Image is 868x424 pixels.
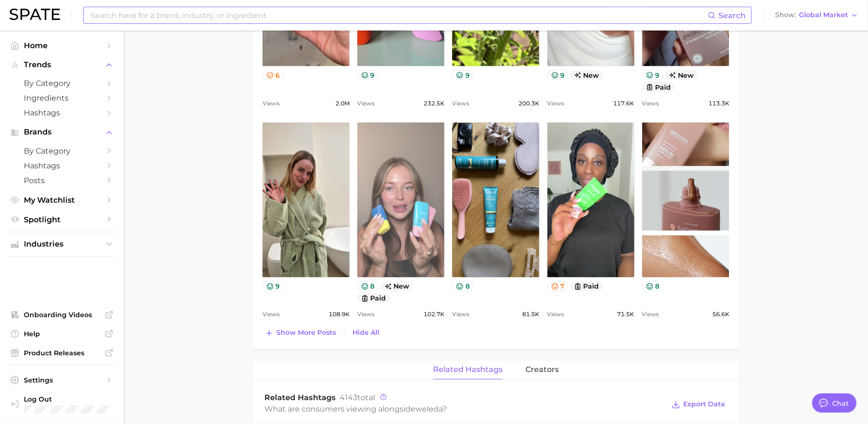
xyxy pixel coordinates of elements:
a: Hashtags [8,105,116,120]
button: Trends [8,58,116,72]
span: Views [642,98,659,109]
span: 117.6k [614,98,635,109]
span: new [665,70,698,80]
span: Industries [24,240,100,248]
span: My Watchlist [24,196,100,205]
span: Home [24,41,100,50]
span: Onboarding Videos [24,310,100,319]
span: Help [24,330,100,338]
button: paid [642,82,675,92]
span: Views [452,309,469,321]
span: 113.3k [708,98,729,109]
button: 9 [357,70,379,80]
span: Trends [24,61,100,69]
span: Show more posts [276,329,336,337]
span: Views [642,309,659,321]
a: Ingredients [8,91,116,105]
span: Spotlight [24,215,100,224]
button: paid [570,281,603,291]
button: 8 [642,281,664,291]
button: 9 [642,70,664,80]
a: by Category [8,76,116,91]
a: Settings [8,373,116,387]
span: 71.5k [617,309,635,321]
span: Product Releases [24,349,100,357]
span: Related Hashtags [264,393,336,403]
span: Hashtags [24,108,100,117]
span: Posts [24,176,100,185]
span: Settings [24,376,100,384]
span: 56.6k [712,309,729,321]
span: Log Out [24,395,109,403]
button: 6 [262,70,284,80]
span: Hashtags [24,161,100,170]
span: Views [547,98,565,109]
span: 2.0m [335,98,350,109]
span: 108.9k [329,309,350,321]
span: by Category [24,146,100,155]
button: 9 [262,281,284,291]
a: by Category [8,144,116,158]
span: 232.5k [424,98,444,109]
span: Views [262,309,280,321]
span: Views [452,98,469,109]
a: Product Releases [8,346,116,360]
button: Export Data [669,398,727,412]
button: Industries [8,237,116,251]
button: Hide All [350,327,382,340]
button: paid [357,293,390,303]
a: Home [8,38,116,53]
span: Brands [24,128,100,136]
button: 9 [547,70,569,80]
span: new [570,70,603,80]
button: Brands [8,125,116,139]
span: by Category [24,79,100,88]
span: Search [718,11,746,20]
span: Views [547,309,565,321]
a: Posts [8,173,116,188]
span: Show [775,12,796,18]
img: SPATE [10,9,60,20]
span: Views [357,309,374,321]
span: related hashtags [433,366,503,374]
span: Views [357,98,374,109]
span: 81.5k [523,309,540,321]
a: Spotlight [8,212,116,227]
input: Search here for a brand, industry, or ingredient [90,7,708,23]
button: 8 [452,281,474,291]
span: total [340,393,375,403]
a: Help [8,327,116,341]
span: 200.3k [519,98,540,109]
span: Hide All [353,329,379,337]
button: 9 [452,70,474,80]
span: weleda [415,405,443,414]
button: ShowGlobal Market [773,9,861,21]
span: 4143 [340,393,357,403]
span: new [381,281,414,291]
span: Ingredients [24,93,100,103]
a: Log out. Currently logged in with e-mail danielle@spate.nyc. [8,392,116,417]
div: What are consumers viewing alongside ? [264,403,665,416]
span: Global Market [799,12,848,18]
a: My Watchlist [8,193,116,207]
button: 8 [357,281,379,291]
button: 7 [547,281,569,291]
a: Onboarding Videos [8,308,116,322]
span: creators [525,366,559,374]
a: Hashtags [8,158,116,173]
span: Views [262,98,280,109]
span: 102.7k [424,309,444,321]
button: Show more posts [262,327,338,340]
span: Export Data [683,401,725,409]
